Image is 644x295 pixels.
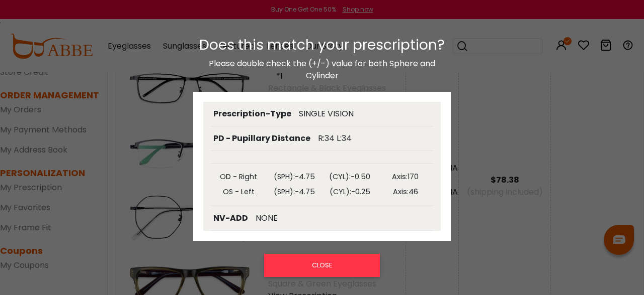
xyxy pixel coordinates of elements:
strong: (CYL): [330,187,351,197]
th: OS - Left [211,185,267,200]
h3: Does this match your prescription? [193,37,451,54]
span: -4.75 [295,187,315,197]
div: NV-ADD [213,212,248,224]
div: R:34 L:34 [318,132,352,144]
th: OD - Right [211,170,267,185]
div: PD - Pupillary Distance [213,132,310,144]
strong: (CYL): [329,172,351,182]
span: 170 [408,172,419,182]
strong: (SPH): [274,187,295,197]
div: SINGLE VISION [299,108,354,120]
div: NONE [256,212,278,224]
strong: (SPH): [274,172,295,182]
strong: Axis: [392,172,408,182]
span: -0.25 [351,187,370,197]
button: CLOSE [264,254,380,277]
span: -4.75 [295,172,315,182]
span: -0.50 [351,172,370,182]
span: 46 [409,187,418,197]
div: Prescription-Type [213,108,291,120]
p: Please double check the (+/-) value for both Sphere and Cylinder [193,58,451,82]
strong: Axis: [393,187,409,197]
